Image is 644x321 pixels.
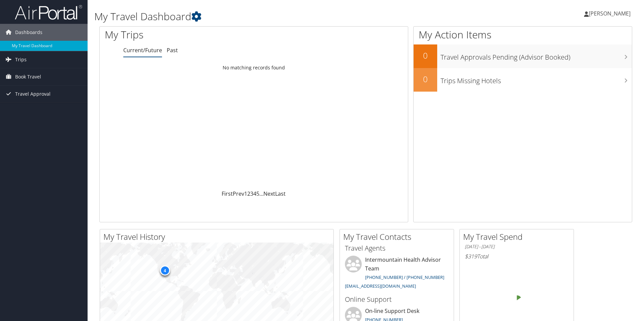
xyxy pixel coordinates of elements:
[263,190,275,197] a: Next
[342,256,452,292] li: Intermountain Health Advisor Team
[250,190,253,197] a: 3
[414,68,632,92] a: 0Trips Missing Hotels
[343,231,454,243] h2: My Travel Contacts
[441,49,632,62] h3: Travel Approvals Pending (Advisor Booked)
[465,253,477,260] span: $319
[345,244,449,253] h3: Travel Agents
[103,231,333,243] h2: My Travel History
[94,9,456,24] h1: My Travel Dashboard
[160,265,170,276] div: 4
[123,46,162,54] a: Current/Future
[15,86,51,102] span: Travel Approval
[15,4,82,20] img: airportal-logo.png
[259,190,263,197] span: …
[365,274,444,280] a: [PHONE_NUMBER] / [PHONE_NUMBER]
[589,10,631,17] span: [PERSON_NAME]
[465,253,569,260] h6: Total
[247,190,250,197] a: 2
[414,28,632,42] h1: My Action Items
[167,46,178,54] a: Past
[414,44,632,68] a: 0Travel Approvals Pending (Advisor Booked)
[256,190,259,197] a: 5
[233,190,244,197] a: Prev
[275,190,286,197] a: Last
[15,68,41,85] span: Book Travel
[222,190,233,197] a: First
[15,24,42,41] span: Dashboards
[105,28,275,42] h1: My Trips
[463,231,574,243] h2: My Travel Spend
[244,190,247,197] a: 1
[584,3,637,24] a: [PERSON_NAME]
[345,283,416,289] a: [EMAIL_ADDRESS][DOMAIN_NAME]
[100,62,408,74] td: No matching records found
[253,190,256,197] a: 4
[414,73,437,85] h2: 0
[15,51,27,68] span: Trips
[465,244,569,250] h6: [DATE] - [DATE]
[345,295,449,304] h3: Online Support
[414,50,437,61] h2: 0
[441,73,632,86] h3: Trips Missing Hotels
